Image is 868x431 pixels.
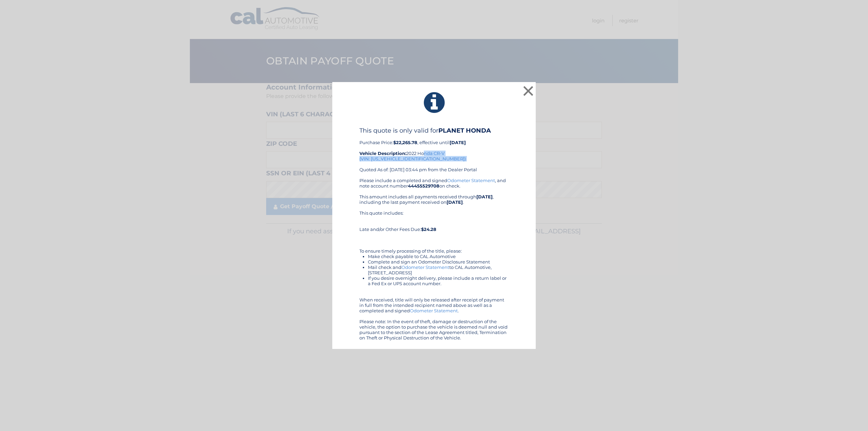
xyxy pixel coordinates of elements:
b: 44455529708 [408,183,439,189]
li: If you desire overnight delivery, please include a return label or a Fed Ex or UPS account number. [368,275,509,286]
b: [DATE] [447,199,463,205]
b: $22,265.78 [393,140,417,145]
b: [DATE] [450,140,466,145]
div: This quote includes: Late and/or Other Fees Due: [359,210,509,232]
div: Please include a completed and signed , and note account number on check. This amount includes al... [359,178,509,340]
strong: Vehicle Description: [359,151,406,156]
b: $24.28 [421,227,436,232]
b: PLANET HONDA [438,127,491,134]
a: Odometer Statement [410,308,458,313]
li: Mail check and to CAL Automotive, [STREET_ADDRESS] [368,265,509,275]
div: Purchase Price: , effective until 2022 Honda CR-V (VIN: [US_VEHICLE_IDENTIFICATION_NUMBER]) Quote... [359,127,509,178]
h4: This quote is only valid for [359,127,509,134]
b: [DATE] [476,194,493,199]
li: Make check payable to CAL Automotive [368,254,509,259]
button: × [521,84,535,98]
a: Odometer Statement [401,265,449,270]
a: Odometer Statement [447,178,495,183]
li: Complete and sign an Odometer Disclosure Statement [368,259,509,265]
